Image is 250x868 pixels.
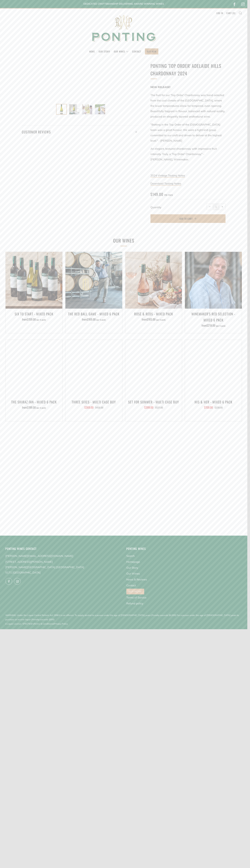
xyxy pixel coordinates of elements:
a: Cart (0) [226,10,235,16]
h3: Set For Summer - Multi Case Buy [127,399,180,405]
span: + [222,206,223,208]
a: Our Story [99,49,110,54]
span: $199.00 [27,405,36,410]
a: Rosé & Reds - Mixed Pack from$165.00 (per 6 pack) [125,311,182,329]
a: Our Story [126,566,138,569]
a: Set For Summer - Multi Case Buy $399.00 $527.00 [125,399,182,417]
a: Search [126,554,135,558]
a: Terms of Service [126,596,146,599]
a: Our Wines [114,49,128,54]
img: Load image into Gallery viewer, Ponting &#39;Top Order&#39; Adelaide Hills Chardonnay 2024 [82,104,92,114]
span: $230.00 [215,406,223,409]
a: News & Reviews [126,578,147,581]
span: from [22,405,46,410]
span: $399.00 [144,405,153,410]
h3: Winemaker's Red Selection - Mixed 6 Pack [187,311,240,323]
span: $219.00 [207,323,215,328]
span: from [82,317,106,321]
span: (per 6 pack) [36,407,46,409]
h3: The Red Ball Game - Mixed 6 Pack [67,311,120,317]
a: Home [89,49,95,54]
span: $159.00 [204,405,213,410]
h3: His & Her - Mixed 6 Pack [187,399,240,405]
p: "Batting in the Top Order of the [DEMOGRAPHIC_DATA] team was a great honour. We were a tight knit... [150,122,226,143]
span: WARNING: Under the Liquor Control Reform Act 1998 it is an offence: To supply alcohol to a person... [5,613,242,622]
a: Download Tasting Notes [150,182,181,186]
a: Three Sixes - Multi Case Buy $369.00 $436.00 [65,399,122,417]
span: $436.00 [95,406,103,409]
span: $149.00 [150,191,163,197]
a: Contact [132,49,141,54]
span: $159.00 [27,317,36,321]
a: Homepage [126,560,140,563]
a: Six To Start - Mixed Pack from$159.00 (per 6 pack) [6,311,62,329]
span: from [22,317,46,321]
h3: Six To Start - Mixed Pack [7,311,61,317]
h1: Ponting 'Top Order' Adelaide Hills Chardonnay 2024 [150,62,226,77]
h4: Ponting Wines Contact [5,546,121,551]
span: Beautifully fragrant in flavour, balanced with natural acidity, produced an elegantly layered and [150,109,225,118]
span: $527.00 [155,406,163,409]
span: from [202,323,225,328]
span: (per 6 pack) [96,319,106,321]
span: from [142,317,165,321]
span: 0 [233,11,235,15]
a: The Red Ball Game - Mixed 6 Pack from$169.00 (per 6 pack) [65,311,122,329]
span: − [209,206,211,208]
span: $165.00 [147,317,155,321]
a: Refund policy [126,602,143,605]
a: Our Wines [126,572,140,575]
a: [PERSON_NAME][EMAIL_ADDRESS][DOMAIN_NAME] [5,554,73,558]
a: Customer Reviews [22,125,140,135]
p: An elegant, textured chardonnay with impressive fruit intensity. Truly, a 'Top Order' Chardonnay.... [150,146,226,162]
a: The Shiraz Fan - Mixed 6 Pack from$199.00 (per 6 pack) [6,399,62,417]
span: textural wine. [194,115,210,118]
a: Log in [216,10,223,16]
a: Terms & Conditions [34,622,53,625]
span: $169.00 [87,317,96,321]
span: • Liquor Licence: 57617418 • • [5,622,242,626]
img: Ponting Wines [88,9,159,48]
span: (per 6 pack) [36,319,46,321]
a: His & Her - Mixed 6 Pack $159.00 $230.00 [185,399,242,417]
label: Quantity [150,206,161,209]
h4: Ponting Wines [126,546,242,551]
span: The fruit for our 'Top Order' Chardonnay was hand-selected from the cool climate of the [GEOGRAPH... [150,93,224,108]
span: $369.00 [84,405,93,410]
h4: Customer Reviews [22,129,140,135]
span: Add to Cart [179,217,193,220]
img: Load image into Gallery viewer, Ponting &#39;Top Order&#39; Adelaide Hills Chardonnay 2024 [95,104,105,114]
span: (per 6 pack) [156,319,165,321]
h3: The Shiraz Fan - Mixed 6 Pack [7,399,61,405]
strong: NEW RELEASE! [150,85,170,89]
img: Load image into Gallery viewer, Ponting &#39;Top Order&#39; Adelaide Hills Chardonnay 2024 [56,104,66,114]
a: Winemaker's Red Selection - Mixed 6 Pack from$219.00 (per 6 pack) [185,311,242,329]
a: BUY NOW [128,590,142,593]
h3: Rosé & Reds - Mixed Pack [127,311,180,317]
a: BUY NOW [147,49,156,54]
a: 2024 Vintage Tasting Notes [150,174,185,178]
span: per pack [164,194,173,196]
p: [STREET_ADDRESS][PERSON_NAME] [PERSON_NAME][GEOGRAPHIC_DATA] [GEOGRAPHIC_DATA] 5171 [GEOGRAPHIC_D... [5,559,121,575]
span: (per 6 pack) [216,325,225,327]
h2: Our Wines [65,237,183,244]
a: Contact [126,584,136,587]
button: Add to Cart [150,214,226,223]
img: Load image into Gallery viewer, Ponting &#39;Top Order&#39; Adelaide Hills Chardonnay 2024 [69,104,79,114]
a: Privacy Policy [54,622,68,625]
h3: Three Sixes - Multi Case Buy [67,399,120,405]
input: quantity [213,204,219,210]
button: Load image into Gallery viewer, Ponting &#39;Top Order&#39; Adelaide Hills Chardonnay 2024 [56,104,67,115]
